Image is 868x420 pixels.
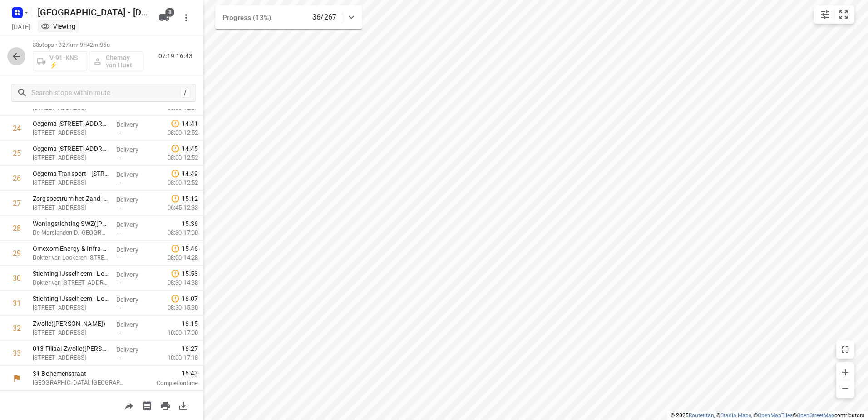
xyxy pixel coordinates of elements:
p: 33 stops • 327km • 9h42m [33,41,143,50]
span: — [116,205,121,211]
p: Delivery [116,320,150,329]
span: Progress (13%) [222,14,271,22]
p: Stichting IJsselheem - Locatie RBG - Afdeling Isala(Receptie Locatie RBG - Afdeling Isala (WIJZIG... [33,269,109,278]
span: 15:36 [182,219,198,228]
p: 08:30-17:00 [153,228,198,237]
p: Omexom Energy & Infra Engineering B.V. - Zwolle(Sabine van Sloten) [33,244,109,253]
span: 16:27 [182,344,198,353]
p: 08:00-14:28 [153,253,198,262]
div: 26 [13,174,21,183]
p: 08:00-12:52 [153,153,198,162]
span: 14:49 [182,169,198,178]
div: 25 [13,149,21,158]
p: 36/267 [312,12,336,23]
div: 31 [13,299,21,308]
span: Download route [174,401,192,410]
button: 8 [155,9,173,27]
div: Progress (13%)36/267 [215,5,362,29]
span: — [116,280,121,286]
a: Stadia Maps [720,412,751,419]
li: © 2025 , © , © © contributors [671,412,864,419]
p: Stichting IJsselheem - Locatie Wilhelmina v Sonsbeeck(Thess Overwater) [33,294,109,303]
p: 013 Filiaal Zwolle(Marielle Gudde) [33,344,109,353]
input: Search stops within route [31,86,180,100]
span: 95u [100,41,109,48]
div: 27 [13,199,21,208]
span: — [116,130,121,136]
button: Fit zoom [834,5,853,24]
p: Completion time [138,379,198,388]
p: Zorgspectrum het Zand - Hulstkampen(Jan Folkekerstma) [33,194,109,203]
span: — [116,255,121,261]
span: 14:41 [182,119,198,128]
p: [STREET_ADDRESS] [33,353,109,362]
p: Oegema Logistics - Pascalstraat 24(Monique Sulmann) [33,119,109,128]
p: 08:30-14:38 [153,278,198,287]
p: De Marslanden D, [GEOGRAPHIC_DATA] [33,228,109,237]
button: More [177,9,195,27]
p: Delivery [116,295,150,304]
span: 15:46 [182,244,198,253]
p: Pascalstraat 24, Dedemsvaart [33,128,109,137]
span: — [116,155,121,161]
div: 33 [13,349,21,358]
a: OpenMapTiles [758,412,793,419]
div: / [180,88,190,98]
div: 24 [13,124,21,133]
svg: Late [171,194,180,203]
span: 14:45 [182,144,198,153]
div: You are currently in view mode. To make any changes, go to edit project. [41,22,75,31]
svg: Late [171,244,180,253]
span: • [98,41,100,48]
p: 07:19-16:43 [158,51,196,61]
span: Print route [156,401,174,410]
span: 15:12 [182,194,198,203]
svg: Late [171,169,180,178]
svg: Late [171,269,180,278]
span: 16:43 [138,369,198,378]
span: Print shipping labels [138,401,156,410]
a: Routetitan [689,412,714,419]
p: 06:45-12:33 [153,203,198,212]
span: — [116,330,121,336]
p: 08:00-12:52 [153,178,198,187]
p: Delivery [116,220,150,229]
p: Raiffeisenstraat 1, Nieuwleuzen [33,203,109,212]
div: small contained button group [814,5,854,24]
p: Zwolle([PERSON_NAME]) [33,319,109,328]
a: OpenStreetMap [797,412,834,419]
p: Dokter van Heesweg 2, Zwolle [33,278,109,287]
p: 08:30-15:30 [153,303,198,312]
span: — [116,180,121,186]
p: 10:00-17:00 [153,328,198,337]
svg: Late [171,119,180,128]
span: — [116,230,121,236]
p: Woningstichting SWZ(Pascale Driessen) [33,219,109,228]
svg: Late [171,294,180,303]
p: 10:00-17:18 [153,353,198,362]
span: — [116,305,121,311]
span: Share route [120,401,138,410]
span: — [116,355,121,361]
p: Delivery [116,145,150,154]
div: 32 [13,324,21,333]
span: 8 [165,8,174,17]
div: 30 [13,274,21,283]
p: Dokter van Lookeren Campagneweg 2, Zwolle [33,253,109,262]
p: [STREET_ADDRESS] [33,328,109,337]
p: 31 Bohemenstraat [33,369,127,378]
p: Delivery [116,195,150,204]
p: Delivery [116,170,150,179]
svg: Late [171,144,180,153]
p: Oegema Logistics - Pascalstraat 26(Monique Sulmann) [33,144,109,153]
button: Map settings [816,5,834,24]
p: Delivery [116,270,150,279]
span: 16:15 [182,319,198,328]
p: Oegema Transport - Pascalstraat 32(Monique Sulmann) [33,169,109,178]
p: [STREET_ADDRESS] [33,303,109,312]
p: 08:00-12:52 [153,128,198,137]
p: [GEOGRAPHIC_DATA], [GEOGRAPHIC_DATA] [33,378,127,387]
p: Delivery [116,245,150,254]
p: Delivery [116,120,150,129]
span: 16:07 [182,294,198,303]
